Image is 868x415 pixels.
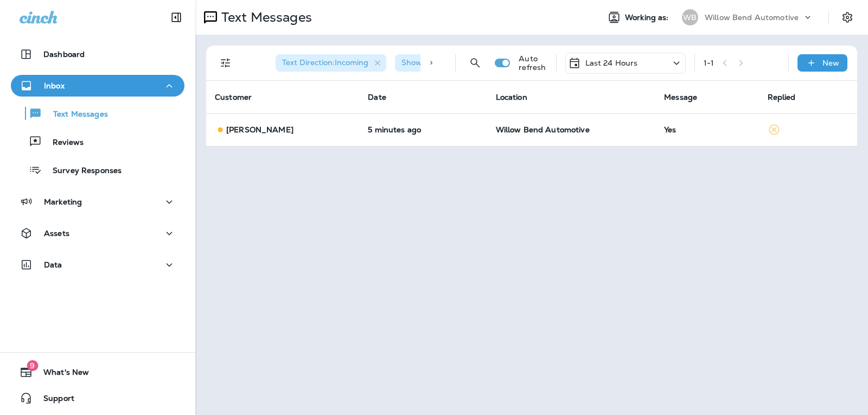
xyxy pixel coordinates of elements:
span: Text Direction : Incoming [282,58,368,67]
span: Show Start/Stop/Unsubscribe : true [401,58,532,67]
span: Customer [215,92,252,102]
p: Reviews [42,138,84,148]
p: Assets [44,229,69,238]
p: Data [44,260,62,269]
span: What's New [33,368,89,381]
p: Text Messages [42,110,108,120]
button: Settings [838,8,857,27]
p: Auto refresh [519,54,547,72]
button: Data [11,254,184,276]
span: Message [664,92,697,102]
span: Willow Bend Automotive [496,125,590,135]
button: Dashboard [11,43,184,65]
button: Collapse Sidebar [161,7,192,28]
span: Working as: [625,13,671,22]
button: Search Messages [464,52,486,74]
span: Date [368,92,386,102]
button: Inbox [11,75,184,97]
button: Survey Responses [11,158,184,181]
button: Marketing [11,191,184,213]
p: [PERSON_NAME] [226,125,293,134]
div: Show Start/Stop/Unsubscribe:true [395,54,550,72]
div: Text Direction:Incoming [276,54,386,72]
p: Text Messages [217,9,312,25]
p: Survey Responses [42,166,122,176]
button: Support [11,387,184,409]
button: Reviews [11,130,184,153]
span: Location [496,92,527,102]
p: Inbox [44,81,65,90]
button: Filters [215,52,237,74]
p: Marketing [44,197,82,206]
span: Support [33,394,74,407]
button: 9What's New [11,361,184,383]
button: Assets [11,222,184,244]
span: Replied [768,92,796,102]
div: Yes [664,125,750,134]
p: Aug 27, 2025 01:11 PM [368,125,478,134]
button: Text Messages [11,102,184,125]
p: Last 24 Hours [585,59,638,67]
div: 1 - 1 [704,59,714,67]
span: 9 [27,360,38,371]
div: WB [682,9,698,25]
p: Dashboard [43,50,85,59]
p: New [822,59,839,67]
p: Willow Bend Automotive [705,13,799,22]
